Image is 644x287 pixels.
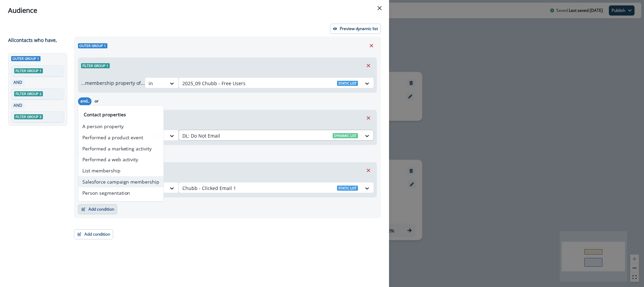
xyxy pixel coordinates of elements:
span: Filter group 2 [14,91,43,96]
p: ...membership property of... [81,79,145,87]
span: Filter group 3 [14,114,43,119]
span: Filter group 1 [81,63,110,68]
p: Preview dynamic list [340,26,378,31]
button: Salesforce campaign membership [78,176,163,187]
button: Remove [363,61,374,71]
button: List membership [78,165,163,176]
button: Performed a product event [78,132,163,143]
button: Performed a web activity [78,154,163,165]
p: AND [12,102,23,109]
span: Outer group 1 [78,43,107,48]
button: Close [374,3,385,14]
button: Add condition [74,229,113,239]
button: or [92,97,102,105]
button: Add condition [78,204,117,214]
span: Outer group 1 [11,56,41,61]
button: Remove [363,165,374,175]
button: Preview dynamic list [330,24,381,34]
p: Contact properties [84,111,158,118]
button: and.. [78,97,92,105]
span: Filter group 1 [14,68,43,73]
p: AND [12,79,23,86]
button: Performed a marketing activity [78,143,163,154]
p: All contact s who have, [8,37,57,44]
button: Person segmentation [78,187,163,198]
button: Remove [363,113,374,123]
div: Audience [8,5,381,16]
button: A person property [78,121,163,132]
button: Remove [366,41,377,51]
